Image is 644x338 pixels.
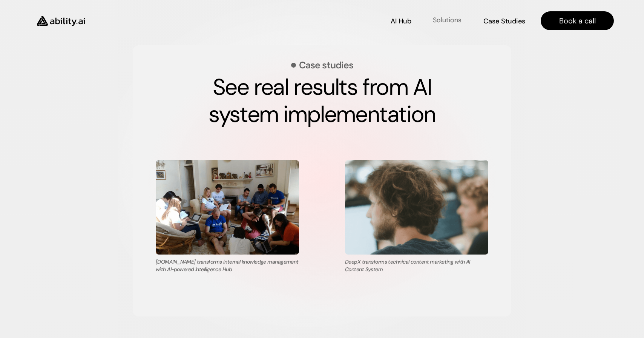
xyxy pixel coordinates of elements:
[322,146,511,287] a: DeepX transforms technical content marketing with AI Content System
[541,11,614,30] a: Book a call
[96,11,614,30] nav: Main navigation
[483,17,525,26] p: Case Studies
[433,15,462,25] p: Solutions
[391,17,411,26] p: AI Hub
[432,14,462,28] a: Solutions
[483,14,526,28] a: Case Studies
[345,258,488,273] p: DeepX transforms technical content marketing with AI Content System
[559,15,596,26] p: Book a call
[299,60,353,70] p: Case studies
[133,146,322,287] a: [DOMAIN_NAME] transforms internal knowledge management with AI-powered Intelligence Hub
[156,258,299,273] p: [DOMAIN_NAME] transforms internal knowledge management with AI-powered Intelligence Hub
[209,72,437,129] strong: See real results from AI system implementation
[391,14,411,28] a: AI Hub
